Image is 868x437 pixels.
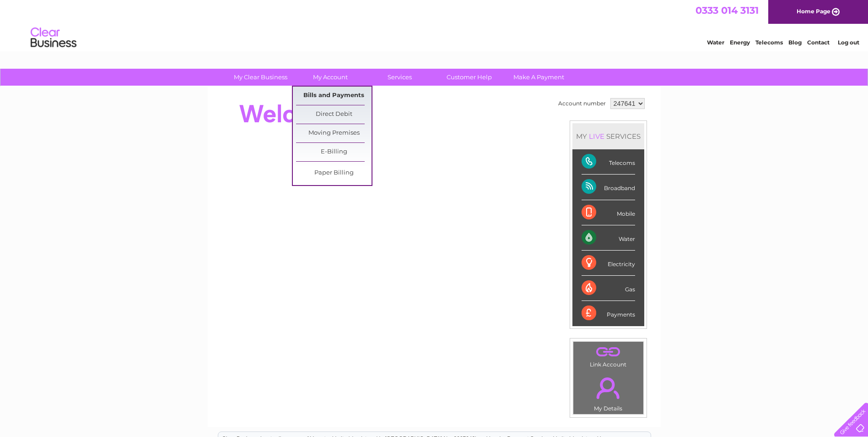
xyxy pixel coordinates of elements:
[582,175,635,200] div: Broadband
[573,370,644,415] td: My Details
[576,372,641,404] a: .
[707,39,724,46] a: Water
[362,69,437,86] a: Services
[292,69,368,86] a: My Account
[296,164,372,182] a: Paper Billing
[788,39,802,46] a: Blog
[556,96,608,111] td: Account number
[730,39,750,46] a: Energy
[573,341,644,370] td: Link Account
[582,251,635,276] div: Electricity
[223,69,298,86] a: My Clear Business
[572,123,644,149] div: MY SERVICES
[296,143,372,161] a: E-Billing
[296,87,372,105] a: Bills and Payments
[838,39,859,46] a: Log out
[807,39,830,46] a: Contact
[296,105,372,124] a: Direct Debit
[755,39,783,46] a: Telecoms
[587,132,606,141] div: LIVE
[501,69,577,86] a: Make A Payment
[582,301,635,326] div: Payments
[296,124,372,142] a: Moving Premises
[582,200,635,225] div: Mobile
[582,276,635,301] div: Gas
[582,225,635,251] div: Water
[576,344,641,360] a: .
[218,5,651,44] div: Clear Business is a trading name of Verastar Limited (registered in [GEOGRAPHIC_DATA] No. 3667643...
[695,5,759,16] a: 0333 014 3131
[431,69,507,86] a: Customer Help
[30,24,77,52] img: logo.png
[582,149,635,175] div: Telecoms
